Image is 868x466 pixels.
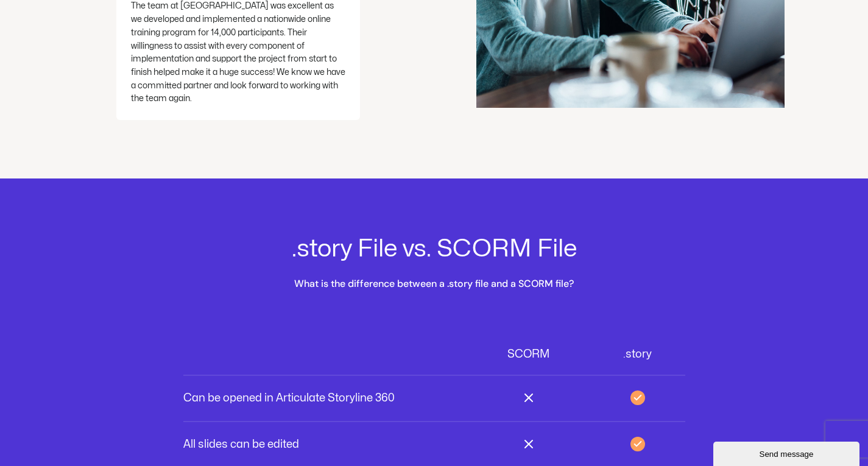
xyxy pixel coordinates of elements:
[481,349,576,360] p: SCORM
[294,278,574,291] h2: What is the difference between a .story file and a SCORM file?
[713,439,862,466] iframe: chat widget
[183,393,467,404] p: Can be opened in Articulate Storyline 360
[292,237,577,261] h2: .story File vs. SCORM File
[183,439,467,450] p: All slides can be edited
[590,349,685,360] p: .story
